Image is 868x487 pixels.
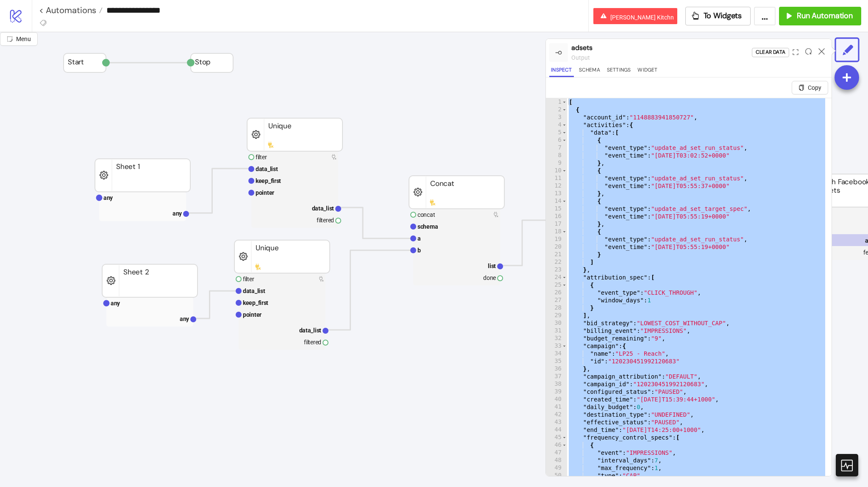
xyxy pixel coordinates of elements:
[546,472,567,479] div: 50
[546,426,567,434] div: 44
[546,373,567,380] div: 37
[546,121,567,129] div: 4
[172,210,182,217] text: any
[549,66,573,77] button: Inspect
[605,66,633,77] button: Settings
[417,223,438,230] text: schema
[39,6,103,14] a: < Automations
[546,396,567,403] div: 40
[546,113,567,121] div: 3
[798,85,804,91] span: copy
[685,7,751,25] button: To Widgets
[16,36,31,42] span: Menu
[546,304,567,312] div: 28
[546,319,567,327] div: 30
[546,342,567,350] div: 33
[562,441,567,449] span: Toggle code folding, rows 46 through 51
[779,7,861,25] button: Run Automation
[546,251,567,258] div: 21
[546,418,567,426] div: 43
[546,449,567,457] div: 47
[546,464,567,472] div: 49
[546,182,567,190] div: 12
[546,274,567,281] div: 24
[243,276,254,282] text: filter
[797,11,853,21] span: Run Automation
[546,266,567,274] div: 23
[546,411,567,418] div: 42
[546,403,567,411] div: 41
[636,66,659,77] button: Widget
[256,177,281,184] text: keep_first
[243,288,265,294] text: data_list
[546,129,567,136] div: 5
[546,441,567,449] div: 46
[256,166,278,172] text: data_list
[562,136,567,144] span: Toggle code folding, rows 6 through 9
[546,327,567,335] div: 31
[546,174,567,182] div: 11
[546,388,567,396] div: 39
[546,335,567,342] div: 32
[180,315,189,322] text: any
[756,47,785,57] div: Clear Data
[571,42,752,53] div: adsets
[417,211,435,218] text: concat
[417,235,421,242] text: a
[571,53,752,62] div: output
[546,167,567,174] div: 10
[562,434,567,441] span: Toggle code folding, rows 45 through 52
[546,235,567,243] div: 19
[546,312,567,319] div: 29
[792,81,828,94] button: Copy
[546,296,567,304] div: 27
[562,281,567,289] span: Toggle code folding, rows 25 through 28
[546,258,567,266] div: 22
[808,84,821,91] span: Copy
[793,49,798,55] span: expand
[546,152,567,159] div: 8
[546,434,567,441] div: 45
[488,263,496,269] text: list
[562,129,567,136] span: Toggle code folding, rows 5 through 22
[243,299,268,306] text: keep_first
[546,289,567,296] div: 26
[546,144,567,152] div: 7
[546,350,567,357] div: 34
[562,167,567,174] span: Toggle code folding, rows 10 through 13
[562,98,567,106] span: Toggle code folding, rows 1 through 2532
[754,7,776,25] button: ...
[546,380,567,388] div: 38
[546,457,567,464] div: 48
[546,281,567,289] div: 25
[7,36,13,42] span: radius-bottomright
[256,154,267,160] text: filter
[546,190,567,197] div: 13
[610,14,674,21] span: [PERSON_NAME] Kitchn
[546,220,567,228] div: 17
[546,213,567,220] div: 16
[103,194,113,201] text: any
[752,48,789,57] button: Clear Data
[111,300,120,307] text: any
[562,274,567,281] span: Toggle code folding, rows 24 through 29
[256,189,274,196] text: pointer
[562,121,567,129] span: Toggle code folding, rows 4 through 23
[299,327,322,334] text: data_list
[546,159,567,167] div: 9
[546,243,567,251] div: 20
[243,311,262,318] text: pointer
[704,11,742,21] span: To Widgets
[546,228,567,235] div: 18
[562,228,567,235] span: Toggle code folding, rows 18 through 21
[417,247,421,254] text: b
[546,197,567,205] div: 14
[546,106,567,113] div: 2
[562,197,567,205] span: Toggle code folding, rows 14 through 17
[562,106,567,113] span: Toggle code folding, rows 2 through 155
[562,342,567,350] span: Toggle code folding, rows 33 through 36
[546,136,567,144] div: 6
[577,66,602,77] button: Schema
[546,357,567,365] div: 35
[546,205,567,213] div: 15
